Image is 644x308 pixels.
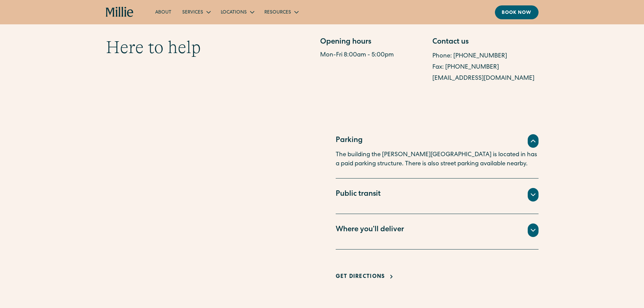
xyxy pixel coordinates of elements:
div: Contact us [432,37,539,48]
a: Book now [495,5,539,19]
div: Resources [264,9,291,16]
a: About [150,6,177,18]
div: Resources [259,6,303,18]
h2: Here to help [106,37,201,58]
div: Public transit [336,189,381,200]
a: Phone: [PHONE_NUMBER] [432,53,507,59]
div: Mon-Fri 8:00am - 5:00pm [320,51,426,60]
a: Get Directions [336,273,396,281]
div: Get Directions [336,273,385,281]
a: Fax: [PHONE_NUMBER] [432,64,499,70]
div: Where you’ll deliver [336,224,404,236]
div: Locations [215,6,259,18]
a: [EMAIL_ADDRESS][DOMAIN_NAME] [432,75,534,81]
div: Opening hours [320,37,426,48]
div: Services [182,9,203,16]
div: Services [177,6,215,18]
div: Parking [336,135,363,146]
div: Locations [221,9,247,16]
p: The building the [PERSON_NAME][GEOGRAPHIC_DATA] is located in has a paid parking structure. There... [336,150,539,169]
div: Book now [502,9,532,17]
a: home [106,7,134,18]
